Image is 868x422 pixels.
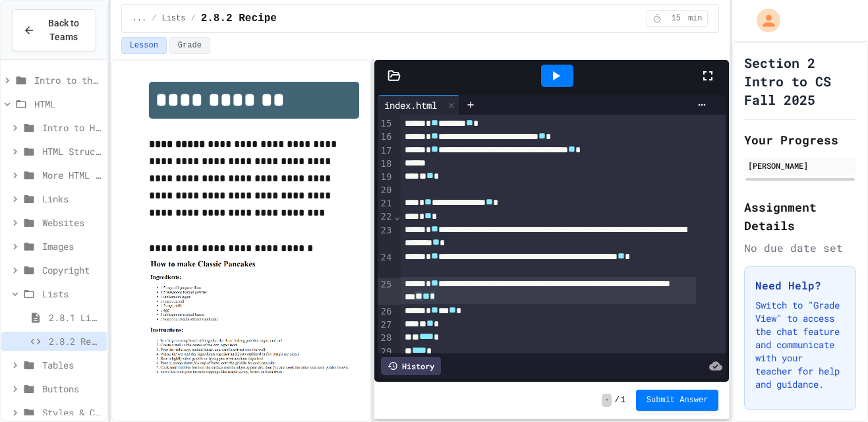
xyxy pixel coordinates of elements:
[49,334,101,348] span: 2.8.2 Recipe
[755,278,845,293] h3: Need Help?
[378,224,394,251] div: 23
[378,131,394,144] div: 16
[744,131,856,149] h2: Your Progress
[43,16,85,44] span: Back to Teams
[378,346,394,359] div: 29
[201,11,277,26] span: 2.8.2 Recipe
[378,197,394,210] div: 21
[378,318,394,332] div: 27
[34,73,101,87] span: Intro to the Web
[393,211,400,222] span: Fold line
[378,278,394,305] div: 25
[152,13,156,24] span: /
[34,97,101,111] span: HTML
[378,210,394,224] div: 22
[42,382,101,396] span: Buttons
[161,13,185,24] span: Lists
[42,144,101,158] span: HTML Structure
[42,121,101,135] span: Intro to HTML
[42,168,101,182] span: More HTML Tags
[132,13,147,24] span: ...
[636,390,719,411] button: Submit Answer
[381,357,441,375] div: History
[378,95,460,115] div: index.html
[614,395,619,406] span: /
[378,184,394,197] div: 20
[647,395,709,406] span: Submit Answer
[169,37,210,54] button: Grade
[378,158,394,171] div: 18
[748,160,852,171] div: [PERSON_NAME]
[378,332,394,345] div: 28
[42,192,101,206] span: Links
[42,239,101,253] span: Images
[42,263,101,277] span: Copyright
[121,37,167,54] button: Lesson
[744,240,856,256] div: No due date set
[42,406,101,419] span: Styles & Colors
[42,216,101,229] span: Websites
[688,13,703,24] span: min
[12,9,96,51] button: Back to Teams
[42,358,101,372] span: Tables
[378,171,394,184] div: 19
[42,287,101,301] span: Lists
[378,98,444,112] div: index.html
[744,198,856,235] h2: Assignment Details
[621,395,625,406] span: 1
[378,117,394,131] div: 15
[378,251,394,278] div: 24
[602,394,612,407] span: -
[743,5,784,36] div: My Account
[755,299,845,391] p: Switch to "Grade View" to access the chat feature and communicate with your teacher for help and ...
[378,305,394,318] div: 26
[190,13,195,24] span: /
[744,53,856,109] h1: Section 2 Intro to CS Fall 2025
[666,13,687,24] span: 15
[378,144,394,158] div: 17
[49,311,101,324] span: 2.8.1 Lists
